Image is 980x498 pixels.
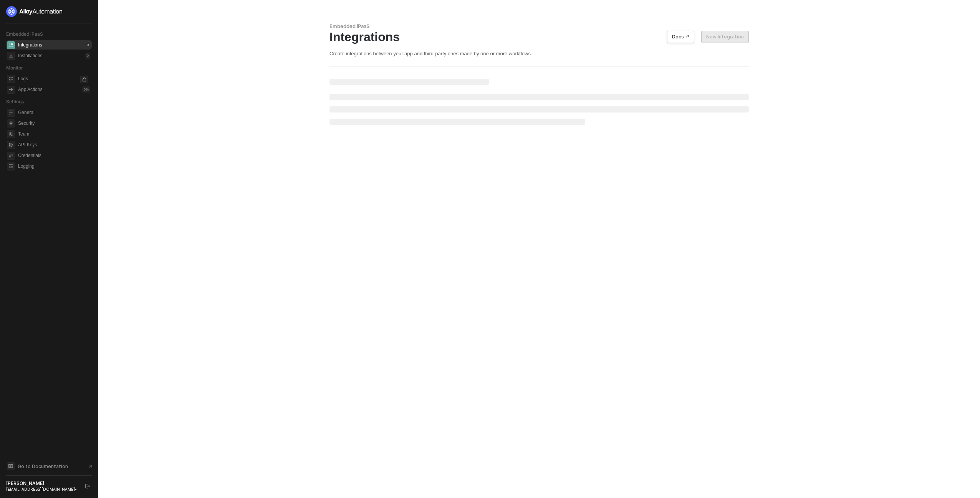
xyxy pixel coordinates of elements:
[6,480,78,486] div: [PERSON_NAME]
[7,152,15,160] span: credentials
[18,108,90,117] span: General
[85,42,90,48] div: 0
[18,76,28,82] div: Logs
[18,42,42,48] div: Integrations
[7,462,15,470] span: documentation
[6,99,24,104] span: Settings
[672,34,689,40] div: Docs ↗
[329,23,749,30] div: Embedded iPaaS
[85,484,90,488] span: logout
[667,31,694,43] button: Docs ↗
[85,53,90,59] div: 0
[6,65,23,71] span: Monitor
[18,53,42,59] div: Installations
[86,463,94,470] span: document-arrow
[7,130,15,138] span: team
[18,86,42,93] div: App Actions
[82,86,90,93] div: 0 %
[7,109,15,117] span: general
[80,76,88,84] span: icon-loader
[7,162,15,170] span: logging
[6,6,63,17] img: logo
[7,41,15,49] span: integrations
[18,140,90,149] span: API Keys
[18,162,90,171] span: Logging
[18,119,90,128] span: Security
[7,119,15,127] span: security
[701,31,749,43] button: New Integration
[6,462,92,471] a: Knowledge Base
[7,141,15,149] span: api-key
[7,52,15,60] span: installations
[6,486,78,492] div: [EMAIL_ADDRESS][DOMAIN_NAME] •
[18,463,68,470] span: Go to Documentation
[329,30,749,44] div: Integrations
[7,75,15,83] span: icon-logs
[7,86,15,94] span: icon-app-actions
[329,50,749,57] div: Create integrations between your app and third-party ones made by one or more workflows.
[6,31,43,37] span: Embedded iPaaS
[18,151,90,160] span: Credentials
[6,6,92,17] a: logo
[18,129,90,139] span: Team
